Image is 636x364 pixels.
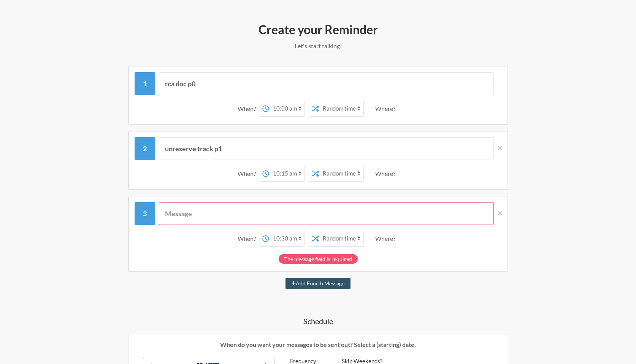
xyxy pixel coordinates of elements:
[159,72,494,95] input: Message
[238,231,259,247] div: When?
[98,41,539,51] p: Let's start talking!
[159,202,494,225] input: Message
[375,231,398,247] div: Where?
[159,137,494,160] input: Message
[375,166,398,182] div: Where?
[279,254,358,264] div: The message field is required
[285,278,351,289] button: Add Fourth Message
[134,340,502,349] p: When do you want your messages to be sent out? Select a (starting) date.
[238,101,259,117] div: When?
[98,316,539,326] h4: Schedule
[98,22,539,38] h2: Create your Reminder
[238,166,259,182] div: When?
[375,101,398,117] div: Where?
